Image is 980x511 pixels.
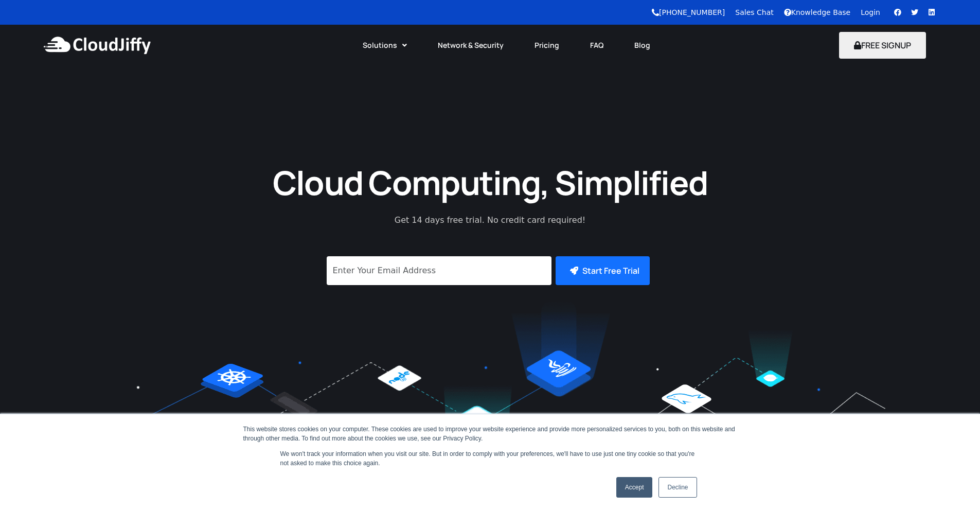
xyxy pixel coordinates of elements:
[259,161,722,204] h1: Cloud Computing, Simplified
[861,8,880,16] a: Login
[735,8,773,16] a: Sales Chat
[349,214,632,226] p: Get 14 days free trial. No credit card required!
[280,449,700,468] p: We won't track your information when you visit our site. But in order to comply with your prefere...
[575,34,619,57] a: FAQ
[839,32,926,59] button: FREE SIGNUP
[616,477,653,498] a: Accept
[243,425,737,443] div: This website stores cookies on your computer. These cookies are used to improve your website expe...
[556,256,650,285] button: Start Free Trial
[422,34,519,57] a: Network & Security
[784,8,851,16] a: Knowledge Base
[652,8,725,16] a: [PHONE_NUMBER]
[347,34,422,57] a: Solutions
[519,34,575,57] a: Pricing
[327,256,551,285] input: Enter Your Email Address
[619,34,666,57] a: Blog
[658,477,697,498] a: Decline
[839,40,926,51] a: FREE SIGNUP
